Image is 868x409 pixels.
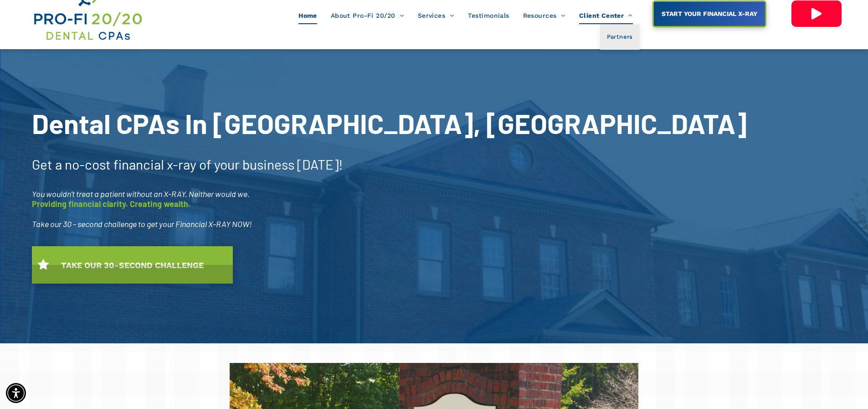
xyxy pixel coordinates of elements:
span: of your business [DATE]! [199,156,343,172]
span: Take our 30 - second challenge to get your Financial X-RAY NOW! [32,219,252,229]
a: Partners [600,24,640,50]
a: TAKE OUR 30-SECOND CHALLENGE [32,246,233,284]
a: Home [292,7,324,24]
span: You wouldn’t treat a patient without an X-RAY. Neither would we. [32,189,250,199]
a: About Pro-Fi 20/20 [324,7,411,24]
span: Partners [607,31,633,43]
span: TAKE OUR 30-SECOND CHALLENGE [58,256,207,274]
span: Providing financial clarity. Creating wealth. [32,199,190,209]
a: Resources [516,7,572,24]
span: Get a [32,156,62,172]
span: START YOUR FINANCIAL X-RAY [658,5,760,22]
span: no-cost financial x-ray [65,156,196,172]
a: Client Center [572,7,640,24]
a: Testimonials [461,7,516,24]
div: Accessibility Menu [6,383,26,403]
span: Client Center [579,7,633,24]
a: START YOUR FINANCIAL X-RAY [652,0,766,27]
a: Services [411,7,461,24]
span: Dental CPAs In [GEOGRAPHIC_DATA], [GEOGRAPHIC_DATA] [32,107,747,140]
